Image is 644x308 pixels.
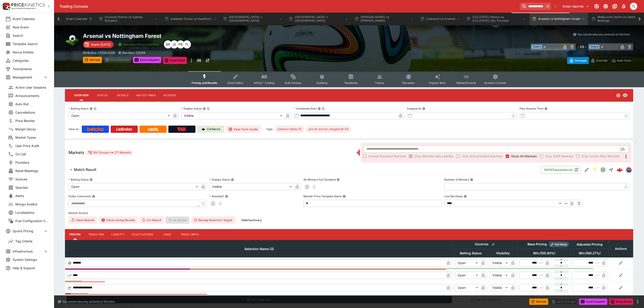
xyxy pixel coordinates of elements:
[15,239,48,244] span: Tag Criteria
[207,127,220,131] p: Cerberus
[225,195,228,198] button: Resulted?
[611,2,619,10] button: Documentation
[629,1,639,11] button: Trent Lewis
[69,194,91,198] p: Public Comments
[275,127,304,131] span: cashout-delay-10
[444,178,469,182] p: Number of Winners
[375,81,384,85] span: Teams
[92,195,95,198] button: Public Comments
[170,40,178,48] div: James Edlin
[583,166,591,174] button: Edit Detail
[202,127,205,131] img: Cerberus
[64,13,95,25] button: Event Calendar
[545,154,573,159] span: Only SGM Markets
[11,7,36,9] img: Sportsbook Management
[532,45,542,49] span: Team A
[203,107,206,110] button: Display StatusCopy To Clipboard
[294,107,317,110] p: Scheduled Start
[610,57,633,64] button: Auto-Save
[65,165,541,174] button: Match Result
[70,90,92,101] button: Overview
[602,2,610,10] button: Toggle light/dark mode
[581,154,620,159] span: Only Live/In-Play Markets
[87,127,103,131] img: Betcha
[600,167,606,172] svg: Open
[13,58,48,63] span: Categories
[567,57,633,64] div: Start From
[176,40,185,48] div: Peter Bishop
[630,3,637,10] div: Trent Lewis
[456,81,476,85] span: Related Events
[122,50,145,55] p: Revision 25099
[322,107,325,110] button: Copy To Clipboard
[418,13,463,25] button: Liverpool vs Arsenal
[616,167,623,173] img: logo-cerberus--red.svg
[13,266,48,270] span: Help & Support
[464,195,467,198] button: Live Bet Delay
[15,118,48,123] span: Price Blender
[88,150,131,155] div: 164 Groups 271 Markets
[89,107,93,110] button: Betting StatusCopy To Clipboard
[560,3,592,10] button: Select Tenant
[578,32,630,37] p: You cannot take any action(s) at this time.
[407,107,421,110] p: Suspend At
[453,240,518,249] th: Controls
[462,154,503,159] span: Only Active/Visible Markets
[344,81,358,85] span: Templates
[13,257,48,262] span: System Settings
[112,90,133,101] button: Details
[528,251,560,256] span: Win(105.60%)
[511,154,537,159] span: Show All Markets
[491,251,515,256] span: Visibility
[157,229,177,240] button: Links
[402,81,415,85] span: Simulator
[254,81,275,85] span: InPlay™ Trading
[69,210,630,216] label: Market Actions
[609,299,633,305] button: Close Event
[607,166,615,174] button: Straight
[622,93,628,98] svg: Visible
[490,272,509,279] div: Visible
[15,168,48,173] span: Retail Meetings
[15,185,48,190] span: Specials
[626,167,631,172] img: lclkafka
[163,57,187,64] button: Close Event
[69,150,84,155] h5: Markets
[15,210,48,215] span: Localisations
[91,42,111,47] p: Starts [DATE]
[191,216,235,224] button: Remap Selection Target
[578,44,586,49] h6: - VS -
[177,127,187,131] img: TabNZ
[164,40,172,48] div: Ben Raymond
[192,81,217,85] span: Pricing and Results
[69,183,199,190] div: Open
[13,33,48,38] span: Search
[414,154,453,159] span: Only Markets with Liability
[615,165,624,174] a: beac8637-2bc5-4de6-ba00-9c65a5b16ff0
[589,57,610,64] button: Override
[128,229,157,240] button: Fluctuations
[609,240,633,257] th: Actions
[239,246,279,252] span: Selection Name (3)
[626,167,631,172] div: lclkafka
[286,13,351,25] button: [GEOGRAPHIC_DATA] v [GEOGRAPHIC_DATA]
[69,107,89,110] p: Betting Status
[575,58,587,63] p: Overtype
[422,107,425,110] button: Suspend At
[62,300,115,304] p: You cannot take any action(s) at this time.
[177,229,203,240] button: Price Limits
[69,126,80,133] label: View on :
[15,218,48,223] span: Pool Configuration Sets
[303,178,336,182] p: All Winners Full-Dividend
[455,251,487,256] span: Betting Status
[94,107,97,110] button: Copy To Clipboard
[490,259,509,267] div: Visible
[484,81,506,85] span: System Controls
[96,13,161,25] button: Cronulla Sharks vs Sydney Roosters
[166,216,189,224] span: Re-Result
[116,127,132,131] img: Ladbrokes
[140,216,164,224] button: Un-Result
[11,3,45,7] img: PriceKinetics
[539,251,555,256] em: ( 105.60 %)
